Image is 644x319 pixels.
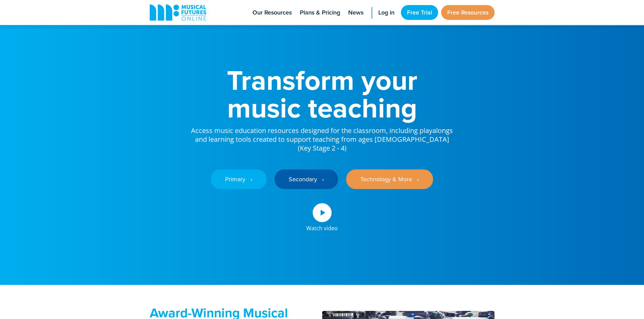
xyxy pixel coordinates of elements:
a: Free Resources [441,5,495,20]
span: Log in [378,8,395,17]
span: Plans & Pricing [300,8,340,17]
span: Our Resources [253,8,292,17]
span: News [348,8,363,17]
a: Technology & More ‎‏‏‎ ‎ › [346,169,433,189]
a: Free Trial [401,5,438,20]
p: Access music education resources designed for the classroom, including playalongs and learning to... [190,122,454,153]
div: Watch video [306,222,338,231]
h1: Transform your music teaching [190,66,454,122]
a: Primary ‎‏‏‎ ‎ › [211,169,266,189]
a: Secondary ‎‏‏‎ ‎ › [275,169,338,189]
